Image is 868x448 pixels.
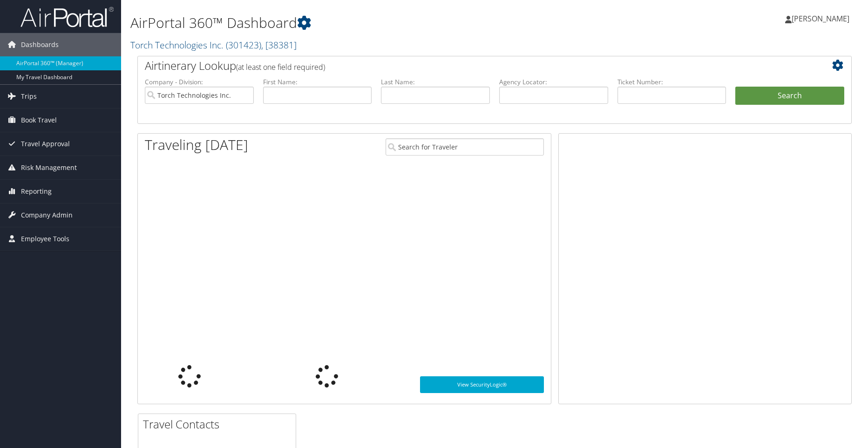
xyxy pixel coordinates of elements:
[21,85,37,108] span: Trips
[381,77,490,87] label: Last Name:
[617,77,726,87] label: Ticket Number:
[263,77,372,87] label: First Name:
[143,416,296,432] h2: Travel Contacts
[735,87,844,105] button: Search
[236,62,325,72] span: (at least one field required)
[386,138,543,156] input: Search for Traveler
[145,135,248,155] h1: Traveling [DATE]
[420,376,544,393] a: View SecurityLogic®
[499,77,608,87] label: Agency Locator:
[20,6,114,28] img: airportal-logo.png
[130,13,616,33] h1: AirPortal 360™ Dashboard
[21,132,70,156] span: Travel Approval
[785,5,859,33] a: [PERSON_NAME]
[130,39,297,51] a: Torch Technologies Inc.
[21,156,77,179] span: Risk Management
[261,39,297,51] span: , [ 38381 ]
[21,204,73,227] span: Company Admin
[145,77,254,87] label: Company - Division:
[792,14,849,24] span: [PERSON_NAME]
[145,58,785,74] h2: Airtinerary Lookup
[226,39,261,51] span: ( 301423 )
[21,109,57,132] span: Book Travel
[21,227,69,251] span: Employee Tools
[21,180,52,203] span: Reporting
[21,33,59,56] span: Dashboards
